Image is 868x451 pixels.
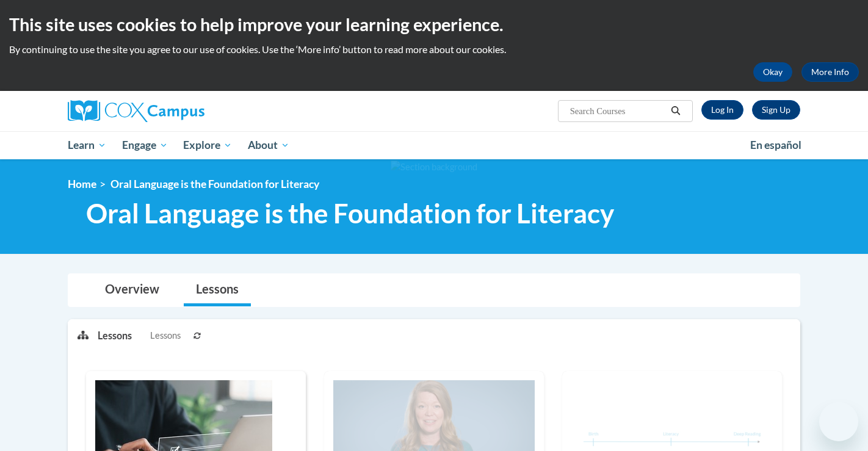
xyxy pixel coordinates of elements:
span: Oral Language is the Foundation for Literacy [110,178,319,190]
span: En español [750,139,801,151]
div: Main menu [49,131,819,159]
span: Explore [183,138,232,153]
a: Lessons [184,274,251,306]
img: Cox Campus [68,100,204,122]
span: Engage [122,138,168,153]
a: More Info [801,62,859,82]
span: Learn [68,138,106,153]
a: En español [742,132,809,158]
input: Search Courses [569,104,667,118]
a: Log In [701,100,743,120]
a: Home [68,178,96,190]
a: Engage [114,131,176,159]
a: Explore [175,131,240,159]
span: About [248,138,289,153]
span: Oral Language is the Foundation for Literacy [86,197,614,229]
a: About [240,131,297,159]
a: Register [752,100,800,120]
button: Search [667,104,685,118]
h2: This site uses cookies to help improve your learning experience. [9,12,859,37]
button: Okay [753,62,792,82]
img: Section background [391,161,477,174]
a: Cox Campus [68,100,300,122]
a: Learn [60,131,114,159]
iframe: Button to launch messaging window [819,402,858,441]
p: Lessons [98,329,132,342]
a: Overview [93,274,172,306]
p: By continuing to use the site you agree to our use of cookies. Use the ‘More info’ button to read... [9,43,859,56]
span: Lessons [150,329,181,342]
